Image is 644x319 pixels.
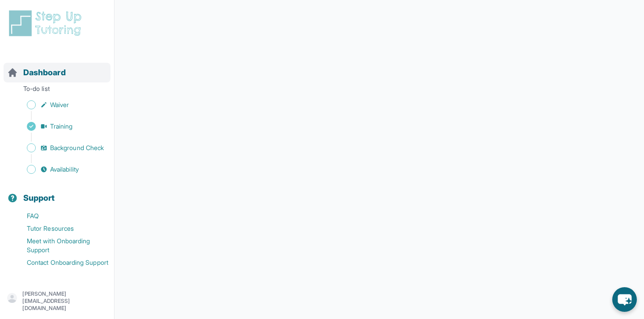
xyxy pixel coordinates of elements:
img: logo [7,9,87,38]
a: Availability [7,163,114,176]
a: Meet with Onboarding Support [7,235,114,256]
p: [PERSON_NAME][EMAIL_ADDRESS][DOMAIN_NAME] [22,290,107,312]
button: chat-button [612,287,637,312]
p: To-do list [4,84,110,97]
button: Dashboard [4,52,110,82]
span: Waiver [50,100,69,109]
a: Waiver [7,99,114,111]
span: Training [50,122,73,131]
a: Tutor Resources [7,222,114,235]
span: Dashboard [23,66,66,79]
a: FAQ [7,210,114,222]
a: Background Check [7,142,114,154]
a: Training [7,120,114,133]
button: [PERSON_NAME][EMAIL_ADDRESS][DOMAIN_NAME] [7,290,107,312]
a: Dashboard [7,66,66,79]
span: Availability [50,165,79,174]
span: Background Check [50,143,104,152]
span: Support [23,192,55,204]
a: Contact Onboarding Support [7,256,114,269]
button: Support [4,177,110,208]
